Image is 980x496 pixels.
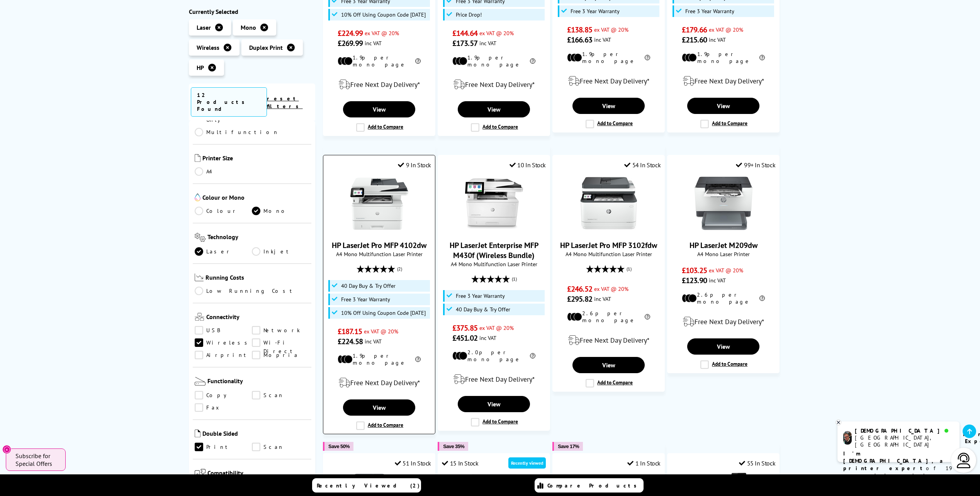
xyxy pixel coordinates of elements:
span: £215.60 [682,35,707,45]
span: £138.85 [567,25,592,35]
div: modal_delivery [442,74,546,95]
a: Low Running Cost [195,287,310,296]
span: £144.64 [452,28,477,38]
a: Scan [252,391,309,400]
span: A4 Mono Multifunction Laser Printer [557,250,661,258]
a: Network [252,326,309,335]
span: Duplex Print [249,44,283,51]
span: Price Drop! [456,12,482,18]
a: View [687,338,759,355]
a: HP LaserJet Enterprise MFP M430f (Wireless Bundle) [450,240,538,260]
span: (1) [627,262,632,276]
div: 99+ In Stock [736,161,775,169]
span: Free 3 Year Warranty [341,296,390,302]
span: Technology [207,233,309,243]
span: £224.99 [338,28,363,38]
span: £103.25 [682,265,707,275]
div: Currently Selected [189,8,316,15]
span: Functionality [207,377,310,387]
button: Close [2,445,11,454]
span: Double Sided [202,430,310,439]
div: Recently viewed [508,457,546,469]
span: Free 3 Year Warranty [456,293,505,299]
button: Save 17% [552,442,583,451]
div: modal_delivery [327,372,431,394]
p: of 19 years! I can help you choose the right product [843,450,954,494]
div: [DEMOGRAPHIC_DATA] [855,427,953,434]
span: Recently Viewed (2) [317,482,420,489]
div: modal_delivery [442,369,546,390]
a: Fax [195,404,252,412]
span: Free 3 Year Warranty [571,8,620,14]
span: Colour or Mono [202,194,310,203]
a: HP LaserJet Enterprise MFP M430f (Wireless Bundle) [465,226,523,234]
button: Save 35% [438,442,468,451]
span: inc VAT [365,338,382,345]
label: Add to Compare [471,123,518,132]
span: £123.90 [682,275,707,285]
span: Compare Products [547,482,641,489]
span: ex VAT @ 20% [709,26,743,33]
a: HP LaserJet Pro MFP 3102fdw [560,240,657,250]
span: Wireless [197,44,219,51]
label: Add to Compare [471,418,518,426]
img: Double Sided [195,430,200,438]
li: 1.9p per mono page [567,51,650,65]
img: HP LaserJet Pro MFP 4102dw [350,175,408,233]
div: 55 In Stock [739,459,775,467]
li: 1.9p per mono page [338,352,421,366]
span: Compatibility [207,469,310,482]
span: ex VAT @ 20% [594,26,628,33]
span: Free 3 Year Warranty [685,8,734,14]
span: A4 Mono Multifunction Laser Printer [442,260,546,268]
a: Laser [195,247,252,256]
span: £173.57 [452,38,477,48]
span: Connectivity [206,313,310,323]
img: chris-livechat.png [843,431,852,445]
img: Technology [195,233,206,242]
a: Scan [252,443,309,452]
a: HP LaserJet M209dw [695,226,752,234]
a: reset filters [267,95,303,110]
a: HP LaserJet Pro MFP 3102fdw [580,226,638,234]
img: HP LaserJet Enterprise MFP M430f (Wireless Bundle) [465,175,523,233]
span: ex VAT @ 20% [365,29,399,37]
a: Wi-Fi Direct [252,339,309,347]
span: 40 Day Buy & Try Offer [341,283,396,289]
a: View [572,357,644,373]
div: 9 In Stock [398,161,431,169]
span: inc VAT [365,39,382,47]
label: Add to Compare [356,421,403,430]
a: View [572,98,644,114]
span: £295.82 [567,294,592,304]
img: Printer Size [195,154,200,162]
span: Save 35% [443,443,464,449]
span: ex VAT @ 20% [364,328,398,335]
span: Subscribe for Special Offers [15,452,58,467]
a: Wireless [195,339,252,347]
span: £451.02 [452,333,477,343]
span: £166.63 [567,35,592,45]
span: Mono [241,24,256,31]
li: 1.9p per mono page [338,54,421,68]
div: modal_delivery [327,74,431,95]
div: modal_delivery [671,311,775,333]
span: ex VAT @ 20% [709,267,743,274]
button: Save 50% [323,442,353,451]
img: Running Costs [195,273,204,282]
a: Multifunction [195,128,279,136]
label: Add to Compare [586,120,633,128]
div: 51 In Stock [395,459,431,467]
span: 10% Off Using Coupon Code [DATE] [341,12,426,18]
span: A4 Mono Multifunction Laser Printer [327,250,431,258]
li: 1.9p per mono page [452,54,535,68]
span: £224.58 [338,336,363,347]
label: Add to Compare [586,379,633,387]
span: £269.99 [338,38,363,48]
div: modal_delivery [557,70,661,92]
span: Save 17% [558,443,579,449]
a: View [687,98,759,114]
a: HP LaserJet Pro MFP 4102dw [332,240,426,250]
a: Colour [195,207,252,215]
a: Compare Products [535,478,644,493]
